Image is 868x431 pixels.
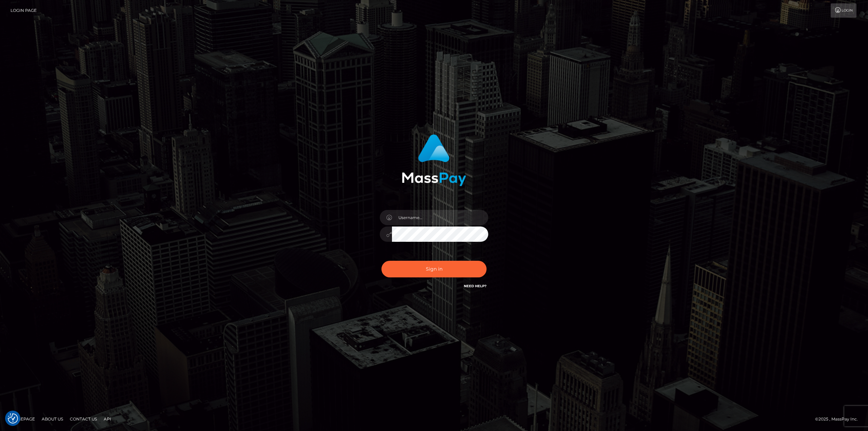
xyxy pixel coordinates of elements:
a: Need Help? [464,284,487,288]
button: Consent Preferences [8,413,18,424]
a: Login [831,3,856,18]
a: About Us [39,414,66,424]
div: © 2025 , MassPay Inc. [815,415,863,423]
a: Login Page [11,3,37,18]
a: API [101,414,114,424]
a: Homepage [7,414,38,424]
img: MassPay Login [402,134,466,186]
a: Contact Us [67,414,100,424]
input: Username... [392,210,488,225]
img: Revisit consent button [8,413,18,424]
button: Sign in [381,261,487,277]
